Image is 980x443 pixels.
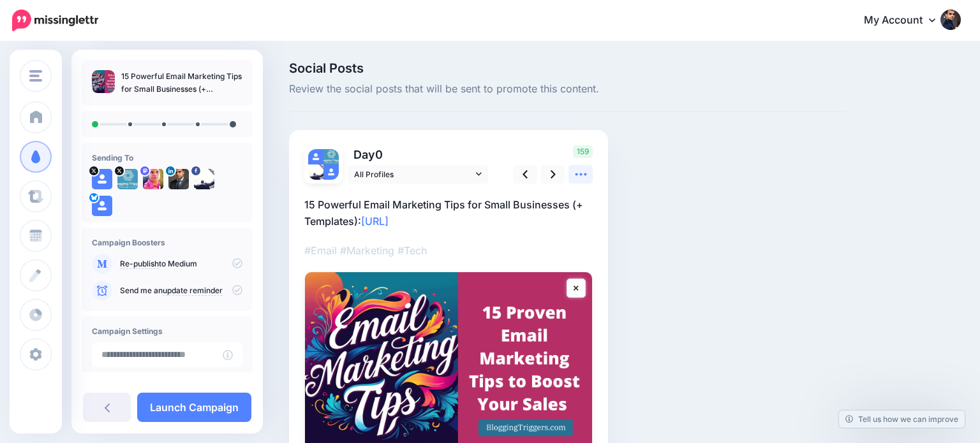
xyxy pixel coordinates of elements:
[117,169,138,189] img: 5tyPiY3s-78625.jpg
[348,145,490,164] p: Day
[323,149,339,164] img: 5tyPiY3s-78625.jpg
[194,169,214,189] img: 358731194_718620323612071_5875523225203371151_n-bsa153721.png
[92,70,115,93] img: 4e4b3a2578ec571d60d75cb52a198e1c_thumb.jpg
[163,286,223,296] a: update reminder
[143,169,163,189] img: d4e3d9f8f0501bdc-88716.png
[120,259,159,269] a: Re-publish
[323,164,339,180] img: user_default_image.png
[304,196,593,229] p: 15 Powerful Email Marketing Tips for Small Businesses (+ Templates):
[308,164,323,180] img: 358731194_718620323612071_5875523225203371151_n-bsa153721.png
[120,258,242,270] p: to Medium
[120,285,242,296] p: Send me an
[348,165,488,184] a: All Profiles
[92,326,242,336] h4: Campaign Settings
[168,169,189,189] img: 1751864478189-77827.png
[12,10,98,31] img: Missinglettr
[29,70,42,82] img: menu.png
[573,145,593,158] span: 159
[92,238,242,247] h4: Campaign Boosters
[92,196,112,216] img: user_default_image.png
[851,5,961,36] a: My Account
[304,242,593,259] p: #Email #Marketing #Tech
[839,410,965,428] a: Tell us how we can improve
[92,169,112,189] img: user_default_image.png
[375,148,383,161] span: 0
[308,149,323,164] img: user_default_image.png
[92,153,242,163] h4: Sending To
[361,215,389,228] a: [URL]
[289,62,846,75] span: Social Posts
[354,168,473,181] span: All Profiles
[121,70,242,96] p: 15 Powerful Email Marketing Tips for Small Businesses (+ Templates)
[289,81,846,98] span: Review the social posts that will be sent to promote this content.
